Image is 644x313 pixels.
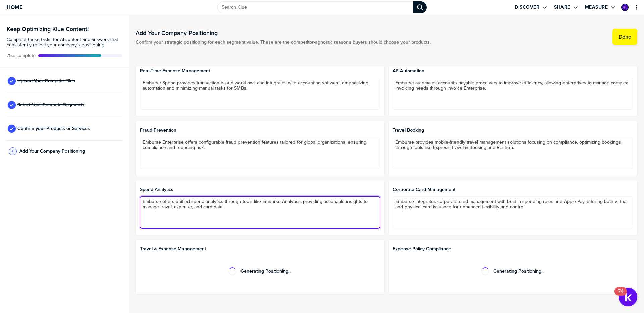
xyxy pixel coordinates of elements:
[140,187,380,192] span: Spend Analytics
[136,29,431,37] h1: Add Your Company Positioning
[19,149,85,154] span: Add Your Company Positioning
[393,187,633,192] span: Corporate Card Management
[12,149,14,154] span: 4
[621,3,629,12] a: Edit Profile
[17,102,84,108] span: Select Your Compete Segments
[7,37,122,48] span: Complete these tasks for AI content and answers that consistently reflect your company’s position...
[7,53,36,58] span: Active
[621,4,629,11] div: Guy Larcom III
[554,4,570,10] label: Share
[7,4,22,10] span: Home
[393,196,633,228] textarea: Emburse integrates corporate card management with built-in spending rules and Apple Pay, offering...
[17,126,90,131] span: Confirm your Products or Services
[393,137,633,169] textarea: Emburse provides mobile-friendly travel management solutions focusing on compliance, optimizing b...
[140,196,380,228] textarea: Emburse offers unified spend analytics through tools like Emburse Analytics, providing actionable...
[585,4,608,10] label: Measure
[7,26,122,32] h3: Keep Optimizing Klue Content!
[493,269,544,274] span: Generating Positioning...
[393,68,633,74] span: AP Automation
[140,137,380,169] textarea: Emburse Enterprise offers configurable fraud prevention features tailored for global organization...
[240,269,291,274] span: Generating Positioning...
[217,1,413,13] input: Search Klue
[393,128,633,133] span: Travel Booking
[393,246,633,252] span: Expense Policy Compliance
[393,78,633,110] textarea: Emburse automates accounts payable processes to improve efficiency, allowing enterprises to manag...
[140,128,380,133] span: Fraud Prevention
[17,78,75,84] span: Upload Your Compete Files
[515,4,539,10] label: Discover
[612,29,637,45] button: Done
[618,291,624,300] div: 74
[413,1,427,13] div: Search Klue
[619,288,637,306] button: Open Resource Center, 74 new notifications
[140,78,380,110] textarea: Emburse Spend provides transaction-based workflows and integrates with accounting software, empha...
[136,40,431,45] span: Confirm your strategic positioning for each segment value. These are the competitor-agnostic reas...
[140,246,380,252] span: Travel & Expense Management
[140,68,380,74] span: Real-time Expense Management
[619,34,631,40] label: Done
[622,4,628,10] img: b33c87109bb767368347c9a732cd5a15-sml.png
